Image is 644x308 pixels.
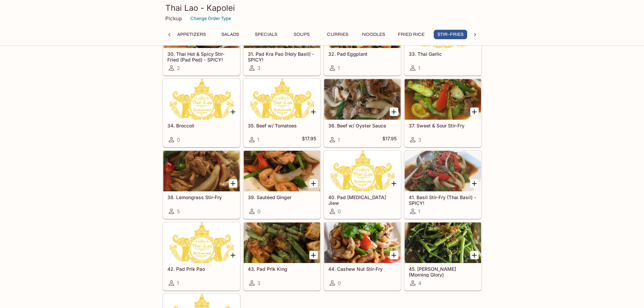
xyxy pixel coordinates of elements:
span: 3 [257,280,260,286]
div: 41. Basil Stir-Fry (Thai Basil) - SPICY! [405,151,481,191]
div: 33. Thai Garlic [405,7,481,48]
h5: 37. Sweet & Sour Stir-Fry [409,123,477,128]
div: 42. Pad Prik Pao [163,222,240,263]
span: 0 [338,208,341,215]
div: 30. Thai Hot & Spicy Stir-Fried (Pad Ped) - SPICY! [163,7,240,48]
span: 5 [177,208,180,215]
button: Add 40. Pad Tao Jiew [390,179,398,188]
a: 34. Broccoli0 [163,79,240,147]
div: 35. Beef w/ Tomatoes [244,79,320,120]
span: 1 [418,208,420,215]
h5: 35. Beef w/ Tomatoes [248,123,316,128]
h5: 33. Thai Garlic [409,51,477,57]
button: Stir-Fries [434,30,467,39]
div: 39. Sautéed Ginger [244,151,320,191]
a: 42. Pad Prik Pao1 [163,222,240,290]
h5: 41. Basil Stir-Fry (Thai Basil) - SPICY! [409,194,477,206]
h5: 31. Pad Kra Pao (Holy Basil) - SPICY! [248,51,316,62]
span: 3 [257,65,260,71]
span: 1 [177,280,179,286]
span: 0 [338,280,341,286]
span: 2 [177,65,180,71]
button: Add 39. Sautéed Ginger [309,179,318,188]
button: Add 41. Basil Stir-Fry (Thai Basil) - SPICY! [470,179,479,188]
div: 40. Pad Tao Jiew [324,151,401,191]
h5: 32. Pad Eggplant [328,51,397,57]
span: 1 [257,137,259,143]
div: 45. Ong Choi (Morning Glory) [405,222,481,263]
button: Salads [215,30,245,39]
a: 38. Lemongrass Stir-Fry5 [163,150,240,219]
div: 31. Pad Kra Pao (Holy Basil) - SPICY! [244,7,320,48]
a: 45. [PERSON_NAME] (Morning Glory)4 [404,222,481,290]
button: Change Order Type [187,13,234,24]
a: 37. Sweet & Sour Stir-Fry3 [404,79,481,147]
h5: 45. [PERSON_NAME] (Morning Glory) [409,266,477,277]
h5: 44. Cashew Nut Stir-Fry [328,266,397,272]
h5: $17.95 [382,136,397,144]
button: Specials [251,30,281,39]
h5: 40. Pad [MEDICAL_DATA] Jiew [328,194,397,206]
a: 41. Basil Stir-Fry (Thai Basil) - SPICY!1 [404,150,481,219]
button: Add 45. Ong Choi (Morning Glory) [470,251,479,259]
div: 32. Pad Eggplant [324,7,401,48]
div: 34. Broccoli [163,79,240,120]
div: 36. Beef w/ Oyster Sauce [324,79,401,120]
a: 35. Beef w/ Tomatoes1$17.95 [243,79,320,147]
p: Pickup [165,15,182,22]
h5: 38. Lemongrass Stir-Fry [167,194,236,200]
button: Noodles [358,30,389,39]
span: 1 [338,65,340,71]
h5: 34. Broccoli [167,123,236,128]
h5: 39. Sautéed Ginger [248,194,316,200]
span: 4 [418,280,422,286]
span: 1 [418,65,420,71]
span: 3 [418,137,421,143]
span: 0 [177,137,180,143]
button: Add 37. Sweet & Sour Stir-Fry [470,108,479,116]
span: 1 [338,137,340,143]
a: 36. Beef w/ Oyster Sauce1$17.95 [324,79,401,147]
a: 43. Pad Prik King3 [243,222,320,290]
div: 43. Pad Prik King [244,222,320,263]
a: 40. Pad [MEDICAL_DATA] Jiew0 [324,150,401,219]
a: 44. Cashew Nut Stir-Fry0 [324,222,401,290]
h5: 43. Pad Prik King [248,266,316,272]
h5: 36. Beef w/ Oyster Sauce [328,123,397,128]
button: Add 36. Beef w/ Oyster Sauce [390,108,398,116]
div: 37. Sweet & Sour Stir-Fry [405,79,481,120]
h5: $17.95 [302,136,316,144]
button: Add 38. Lemongrass Stir-Fry [229,179,237,188]
a: 39. Sautéed Ginger0 [243,150,320,219]
button: Fried Rice [394,30,428,39]
button: Appetizers [173,30,210,39]
button: Add 43. Pad Prik King [309,251,318,259]
button: Add 34. Broccoli [229,108,237,116]
button: Add 42. Pad Prik Pao [229,251,237,259]
button: Soups [287,30,317,39]
button: Add 35. Beef w/ Tomatoes [309,108,318,116]
h3: Thai Lao - Kapolei [165,3,479,13]
div: 38. Lemongrass Stir-Fry [163,151,240,191]
button: Curries [323,30,353,39]
div: 44. Cashew Nut Stir-Fry [324,222,401,263]
button: Add 44. Cashew Nut Stir-Fry [390,251,398,259]
h5: 30. Thai Hot & Spicy Stir-Fried (Pad Ped) - SPICY! [167,51,236,62]
h5: 42. Pad Prik Pao [167,266,236,272]
span: 0 [257,208,260,215]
